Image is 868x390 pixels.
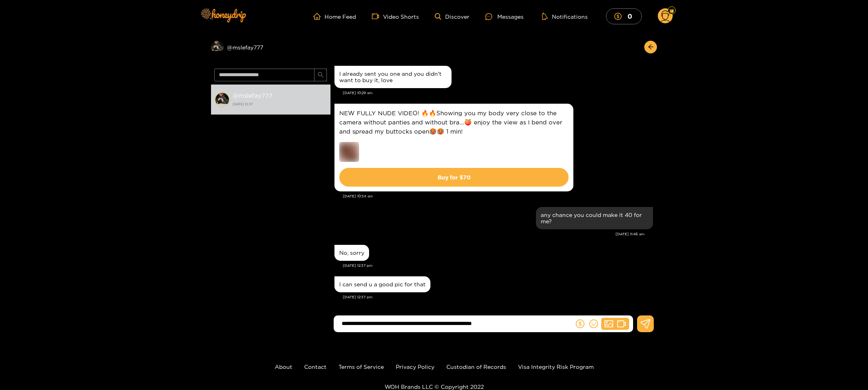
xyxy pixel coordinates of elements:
[396,364,434,370] a: Privacy Policy
[334,66,452,88] div: Sep. 22, 10:29 am
[233,100,326,108] strong: [DATE] 12:37
[343,294,653,300] div: [DATE] 12:37 pm
[334,104,573,191] div: Sep. 22, 10:34 am
[275,364,292,370] a: About
[589,319,598,328] span: smile
[215,93,229,107] img: conversation
[313,13,325,20] span: home
[446,364,506,370] a: Custodian of Records
[313,13,356,20] a: Home Feed
[435,13,469,20] a: Discover
[334,276,430,292] div: Sep. 22, 12:37 pm
[314,69,327,81] button: search
[339,281,426,288] div: I can send u a good pic for that
[339,142,359,162] img: preview
[233,92,272,99] strong: @ mslefay777
[536,207,653,229] div: Sep. 22, 11:46 am
[604,319,613,328] span: picture
[601,318,629,330] button: picturevideo-camera
[485,12,524,21] div: Messages
[338,364,384,370] a: Terms of Service
[339,108,569,136] p: NEW FULLY NUDE VIDEO! 🔥🔥Showing you my body very close to the camera without panties and without ...
[318,72,324,79] span: search
[343,263,653,268] div: [DATE] 12:37 pm
[339,250,364,256] div: No, sorry
[617,319,626,328] span: video-camera
[541,212,648,225] div: any chance you could make it 40 for me?
[343,193,653,199] div: [DATE] 10:34 am
[372,13,383,20] span: video-camera
[614,13,626,20] span: dollar
[339,71,447,83] div: I already sent you one and you didn't want to buy it, love
[644,41,657,53] button: arrow-left
[372,13,419,20] a: Video Shorts
[576,319,585,328] span: dollar
[669,8,674,13] img: Fan Level
[334,231,645,237] div: [DATE] 11:46 am
[211,41,330,53] div: @mslefay777
[648,44,654,51] span: arrow-left
[540,12,590,20] button: Notifications
[339,168,569,187] button: Buy for $70
[334,245,369,261] div: Sep. 22, 12:37 pm
[626,12,633,20] mark: 0
[606,8,642,24] button: 0
[343,90,653,96] div: [DATE] 10:29 am
[518,364,594,370] a: Visa Integrity Risk Program
[304,364,326,370] a: Contact
[574,318,586,330] button: dollar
